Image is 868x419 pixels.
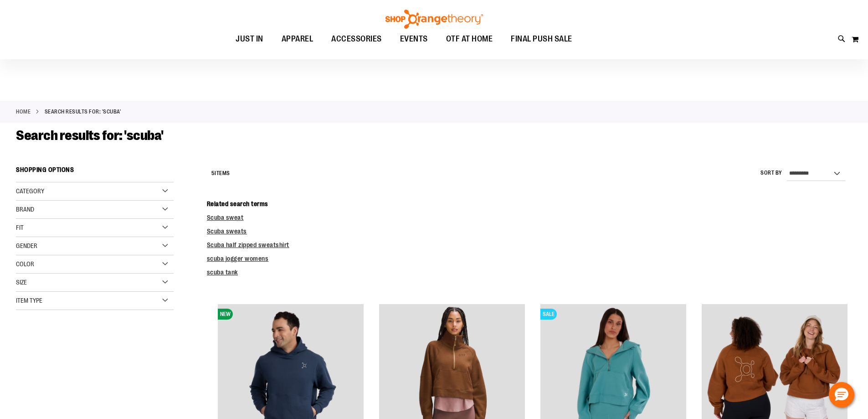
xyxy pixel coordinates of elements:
[502,29,581,50] a: FINAL PUSH SALE
[540,309,557,320] span: SALE
[45,108,121,116] strong: Search results for: 'scuba'
[236,29,263,49] span: JUST IN
[16,242,37,249] span: Gender
[16,297,42,304] span: Item Type
[218,309,233,320] span: NEW
[331,29,382,49] span: ACCESSORIES
[16,260,34,268] span: Color
[207,241,289,248] a: Scuba half zipped sweatshirt
[16,279,27,286] span: Size
[207,269,238,276] a: scuba tank
[207,228,247,235] a: Scuba sweats
[16,128,164,143] span: Search results for: 'scuba'
[211,166,230,181] h2: Items
[760,169,782,177] label: Sort By
[384,10,484,29] img: Shop Orangetheory
[226,29,272,50] a: JUST IN
[207,199,852,208] dt: Related search terms
[16,206,34,213] span: Brand
[400,29,428,49] span: EVENTS
[446,29,493,49] span: OTF AT HOME
[322,29,391,50] a: ACCESSORIES
[437,29,502,50] a: OTF AT HOME
[391,29,437,50] a: EVENTS
[207,255,269,262] a: scuba jogger womens
[211,170,215,176] span: 5
[511,29,572,49] span: FINAL PUSH SALE
[16,162,174,182] strong: Shopping Options
[16,224,24,231] span: Fit
[272,29,323,50] a: APPAREL
[16,108,31,116] a: Home
[16,187,44,195] span: Category
[207,214,244,221] a: Scuba sweat
[282,29,313,49] span: APPAREL
[829,382,854,408] button: Hello, have a question? Let’s chat.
